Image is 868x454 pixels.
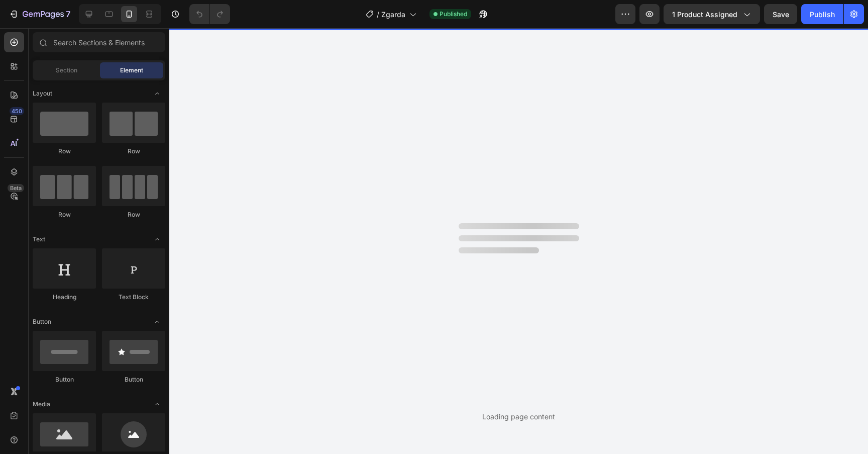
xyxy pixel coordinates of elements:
p: 7 [66,8,70,20]
span: Layout [33,89,52,98]
div: Heading [33,293,96,302]
span: Toggle open [149,314,165,330]
input: Search Sections & Elements [33,32,165,52]
button: Publish [801,4,843,24]
div: Publish [810,9,835,20]
span: / [377,9,379,20]
div: Loading page content [482,411,555,422]
span: Button [33,317,51,326]
span: Text [33,235,45,244]
div: Row [102,210,165,219]
span: Element [120,66,143,75]
div: Button [33,375,96,384]
button: Save [764,4,797,24]
div: Undo/Redo [189,4,230,24]
div: Row [33,147,96,156]
div: Text Block [102,293,165,302]
span: Zgarda [381,9,405,20]
span: Toggle open [149,396,165,412]
button: 7 [4,4,75,24]
div: Button [102,375,165,384]
span: 1 product assigned [672,9,737,20]
span: Toggle open [149,231,165,247]
div: Row [33,210,96,219]
span: Section [56,66,77,75]
button: 1 product assigned [664,4,760,24]
span: Published [440,10,467,19]
span: Media [33,400,50,409]
div: Beta [8,184,24,192]
span: Save [773,10,789,19]
div: 450 [10,107,24,115]
span: Toggle open [149,85,165,102]
div: Row [102,147,165,156]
